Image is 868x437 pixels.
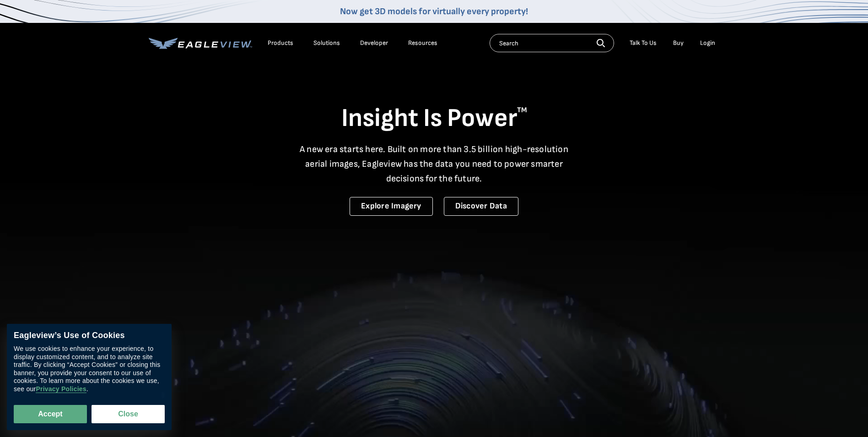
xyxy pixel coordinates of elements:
[517,106,527,115] sup: TM
[673,39,684,47] a: Buy
[14,331,165,341] div: Eagleview’s Use of Cookies
[92,405,165,423] button: Close
[313,39,340,47] div: Solutions
[360,39,388,47] a: Developer
[490,34,614,52] input: Search
[444,197,518,216] a: Discover Data
[630,39,657,47] div: Talk To Us
[340,6,528,17] a: Now get 3D models for virtually every property!
[149,103,720,135] h1: Insight Is Power
[700,39,715,47] div: Login
[408,39,437,47] div: Resources
[14,345,165,393] div: We use cookies to enhance your experience, to display customized content, and to analyze site tra...
[294,142,574,186] p: A new era starts here. Built on more than 3.5 billion high-resolution aerial images, Eagleview ha...
[268,39,293,47] div: Products
[350,197,433,216] a: Explore Imagery
[14,405,87,423] button: Accept
[36,386,86,393] a: Privacy Policies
